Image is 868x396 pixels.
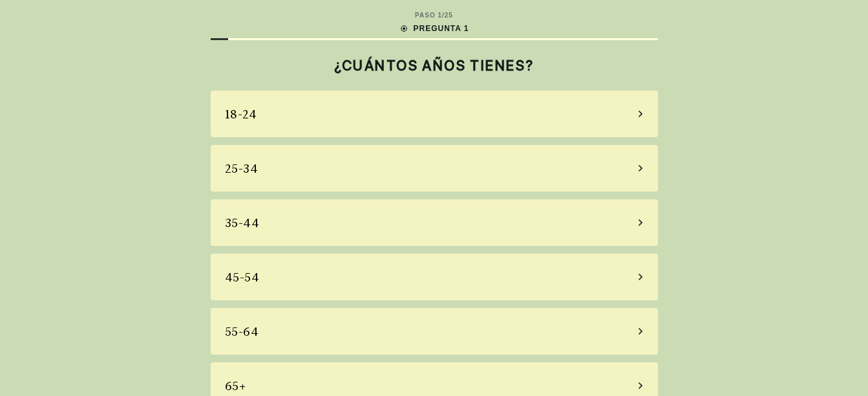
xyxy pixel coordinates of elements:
h2: ¿CUÁNTOS AÑOS TIENES? [211,57,658,74]
div: 45-54 [225,269,260,286]
div: 65+ [225,377,246,395]
div: 25-34 [225,160,259,177]
div: PASO 1 / 25 [415,10,453,20]
div: 18-24 [225,105,257,123]
div: 35-44 [225,214,260,232]
div: 55-64 [225,323,259,340]
div: PREGUNTA 1 [399,23,469,34]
